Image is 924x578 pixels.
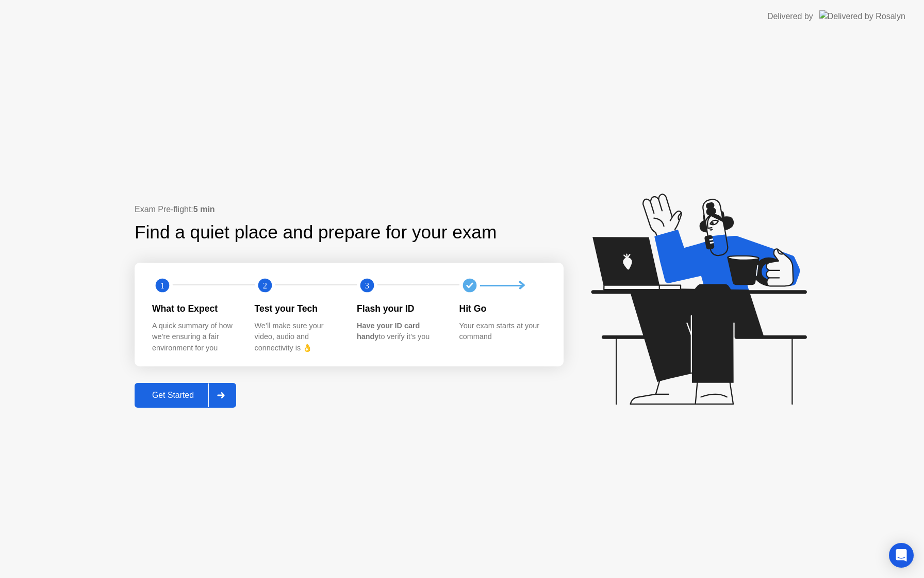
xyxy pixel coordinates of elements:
[889,543,914,568] div: Open Intercom Messenger
[138,391,208,400] div: Get Started
[767,10,813,23] div: Delivered by
[357,320,443,343] div: to verify it’s you
[193,205,215,214] b: 5 min
[262,281,267,291] text: 2
[365,281,369,291] text: 3
[459,302,546,315] div: Hit Go
[357,322,420,341] b: Have your ID card handy
[135,383,236,408] button: Get Started
[160,281,164,291] text: 1
[152,320,238,354] div: A quick summary of how we’re ensuring a fair environment for you
[459,320,546,343] div: Your exam starts at your command
[819,10,905,22] img: Delivered by Rosalyn
[135,203,564,216] div: Exam Pre-flight:
[357,302,443,315] div: Flash your ID
[152,302,238,315] div: What to Expect
[255,320,341,354] div: We’ll make sure your video, audio and connectivity is 👌
[255,302,341,315] div: Test your Tech
[135,219,498,246] div: Find a quiet place and prepare for your exam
